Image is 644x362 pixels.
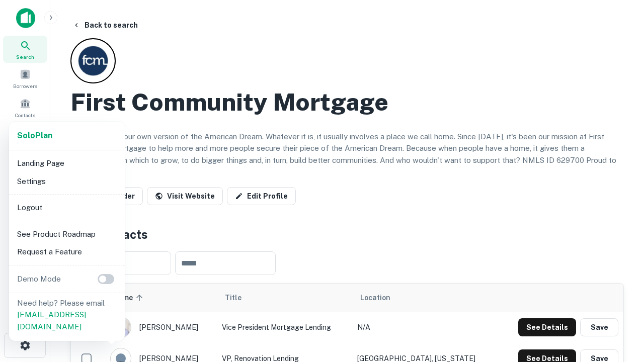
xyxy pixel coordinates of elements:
strong: Solo Plan [17,131,52,140]
a: [EMAIL_ADDRESS][DOMAIN_NAME] [17,310,86,331]
p: Demo Mode [13,273,65,285]
li: Logout [13,199,121,217]
p: Need help? Please email [17,297,117,333]
a: SoloPlan [17,130,52,142]
li: See Product Roadmap [13,225,121,243]
iframe: Chat Widget [594,282,644,330]
li: Settings [13,172,121,191]
li: Request a Feature [13,243,121,261]
li: Landing Page [13,154,121,172]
